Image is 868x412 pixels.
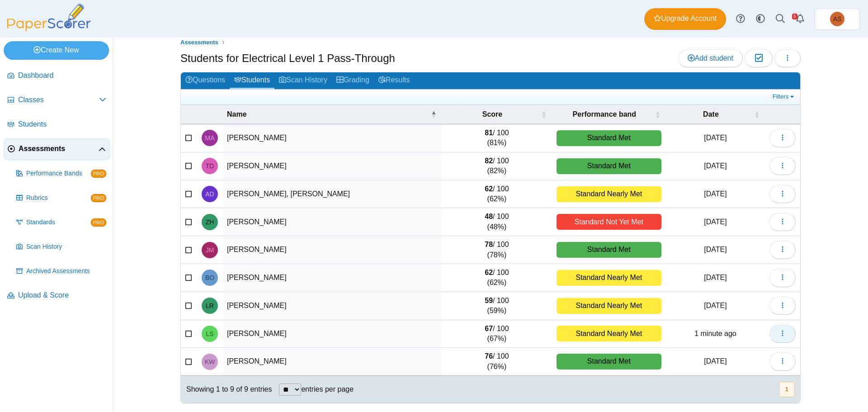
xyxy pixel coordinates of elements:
b: 62 [485,185,493,193]
b: 81 [485,129,493,137]
a: Results [374,72,414,89]
div: Standard Met [557,242,661,258]
td: [PERSON_NAME] [222,348,442,376]
td: [PERSON_NAME] [222,320,442,348]
div: Standard Met [557,354,661,369]
a: Students [230,72,274,89]
a: Assessments [178,37,221,48]
time: Jul 29, 2025 at 9:41 AM [704,246,726,253]
span: Date : Activate to sort [754,105,759,124]
span: Performance band [573,110,636,118]
img: PaperScorer [4,4,94,31]
span: Students [18,119,106,129]
span: Andrea Sheaffer [830,12,844,26]
div: Standard Met [557,158,661,174]
span: Upgrade Account [654,14,717,24]
span: Brady O'Brien [205,275,214,281]
a: Scan History [13,236,110,258]
label: entries per page [301,385,354,393]
span: Name [227,110,247,118]
time: Aug 8, 2025 at 8:31 AM [704,190,726,198]
a: Assessments [4,138,110,160]
span: Archived Assessments [26,267,106,276]
span: Scan History [26,242,106,251]
span: Luke Schrock [206,331,213,337]
a: Upload & Score [4,285,110,307]
span: Justin Murray [206,247,214,253]
td: / 100 (81%) [442,124,552,152]
span: Classes [18,95,99,105]
b: 59 [485,297,493,304]
div: Standard Nearly Met [557,270,661,286]
div: Standard Nearly Met [557,186,661,202]
td: [PERSON_NAME] [222,264,442,292]
span: Date [703,110,719,118]
nav: pagination [778,382,795,397]
span: PRO [91,218,106,227]
time: Jul 8, 2025 at 12:35 PM [704,218,726,226]
span: Andrea Sheaffer [833,16,842,22]
span: Zachary Hines [206,219,214,225]
span: Dashboard [18,71,106,81]
a: PaperScorer [4,25,94,33]
span: Kyle Washburne [205,359,215,365]
td: [PERSON_NAME] [222,236,442,264]
div: Standard Met [557,130,661,146]
a: Performance Bands PRO [13,163,110,185]
a: Add student [678,49,743,67]
a: Dashboard [4,65,110,87]
span: Performance Bands [26,169,91,178]
a: Questions [181,72,230,89]
span: Mariah Anderson [205,135,215,141]
span: Taylor Dakin [206,163,214,169]
a: Grading [332,72,374,89]
a: Students [4,114,110,136]
td: / 100 (48%) [442,208,552,236]
span: Rubrics [26,194,91,203]
b: 62 [485,269,493,276]
span: Assessments [19,144,99,154]
span: Ayson Dennis [205,191,214,197]
span: Upload & Score [18,290,106,300]
a: Rubrics PRO [13,187,110,209]
td: / 100 (76%) [442,348,552,376]
td: [PERSON_NAME] [222,124,442,152]
td: [PERSON_NAME] [222,292,442,320]
b: 67 [485,325,493,332]
time: Jun 27, 2025 at 12:33 PM [704,134,726,142]
span: Score : Activate to sort [541,105,547,124]
span: PRO [91,194,106,202]
time: Jul 8, 2025 at 12:39 PM [704,302,726,309]
span: Score [482,110,502,118]
td: [PERSON_NAME] [222,208,442,236]
b: 82 [485,157,493,165]
div: Standard Not Yet Met [557,214,661,230]
td: / 100 (67%) [442,320,552,348]
td: / 100 (82%) [442,152,552,180]
a: Create New [4,41,109,59]
time: Jul 31, 2025 at 12:08 PM [704,162,726,170]
time: May 22, 2025 at 11:00 AM [704,274,726,281]
td: [PERSON_NAME], [PERSON_NAME] [222,180,442,208]
td: / 100 (62%) [442,264,552,292]
a: Filters [770,92,798,101]
a: Andrea Sheaffer [815,8,860,30]
a: Archived Assessments [13,260,110,282]
span: Add student [688,54,733,62]
time: Aug 18, 2025 at 9:23 AM [694,330,736,337]
b: 78 [485,241,493,248]
a: Standards PRO [13,212,110,233]
div: Standard Nearly Met [557,326,661,341]
div: Standard Nearly Met [557,298,661,314]
a: Classes [4,90,110,111]
td: / 100 (62%) [442,180,552,208]
td: [PERSON_NAME] [222,152,442,180]
button: 1 [779,382,795,397]
a: Upgrade Account [644,8,726,30]
span: Louis Rodriguez [206,303,214,309]
td: / 100 (78%) [442,236,552,264]
a: Scan History [274,72,332,89]
b: 76 [485,352,493,360]
time: Jul 8, 2025 at 12:19 PM [704,357,726,365]
span: Performance band : Activate to sort [655,105,660,124]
